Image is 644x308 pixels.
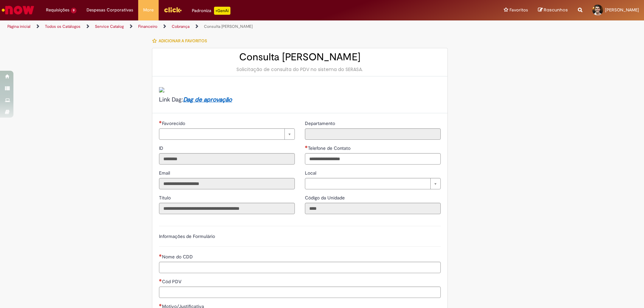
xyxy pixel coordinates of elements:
a: Limpar campo Favorecido [159,128,295,140]
a: Service Catalog [95,24,124,29]
input: Título [159,203,295,214]
a: Consulta [PERSON_NAME] [204,24,253,29]
a: Página inicial [7,24,31,29]
input: Telefone de Contato [305,153,441,165]
input: Email [159,178,295,189]
span: [PERSON_NAME] [605,7,639,13]
h4: Link Dag: [159,97,441,103]
span: Somente leitura - ID [159,145,165,151]
img: sys_attachment.do [159,87,164,93]
a: Dag de aprovação [183,96,232,104]
span: More [143,7,154,13]
span: 9 [71,8,76,13]
img: click_logo_yellow_360x200.png [164,5,182,15]
div: Padroniza [192,7,230,15]
span: Necessários [159,279,162,282]
span: Favoritos [509,7,528,13]
input: Departamento [305,128,441,140]
span: Adicionar a Favoritos [159,38,207,44]
span: Cód PDV [162,279,183,285]
img: ServiceNow [1,3,35,17]
span: Necessários - Favorecido [162,120,186,126]
a: Rascunhos [538,7,568,13]
input: Cód PDV [159,287,441,298]
span: Necessários [159,304,162,306]
span: Necessários [159,121,162,123]
input: ID [159,153,295,165]
label: Somente leitura - ID [159,145,165,151]
span: Local [305,170,318,176]
a: Limpar campo Local [305,178,441,189]
span: Rascunhos [544,7,568,13]
span: Obrigatório Preenchido [305,145,308,148]
ul: Trilhas de página [5,20,424,33]
a: Todos os Catálogos [45,24,80,29]
label: Somente leitura - Email [159,170,171,176]
span: Somente leitura - Código da Unidade [305,195,346,201]
span: Somente leitura - Email [159,170,171,176]
span: Requisições [46,7,69,13]
span: Somente leitura - Título [159,195,172,201]
label: Informações de Formulário [159,233,215,239]
input: Nome do CDD [159,262,441,273]
a: Cobrança [172,24,190,29]
a: Financeiro [138,24,157,29]
span: Necessários [159,254,162,257]
span: Nome do CDD [162,254,194,260]
label: Somente leitura - Código da Unidade [305,194,346,201]
span: Despesas Corporativas [87,7,133,13]
span: Telefone de Contato [308,145,352,151]
label: Somente leitura - Título [159,194,172,201]
label: Somente leitura - Departamento [305,120,336,127]
div: Solicitação de consulta do PDV no sistema do SERASA. [159,66,441,73]
button: Adicionar a Favoritos [152,34,211,48]
p: +GenAi [214,7,230,15]
input: Código da Unidade [305,203,441,214]
h2: Consulta [PERSON_NAME] [159,52,441,63]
